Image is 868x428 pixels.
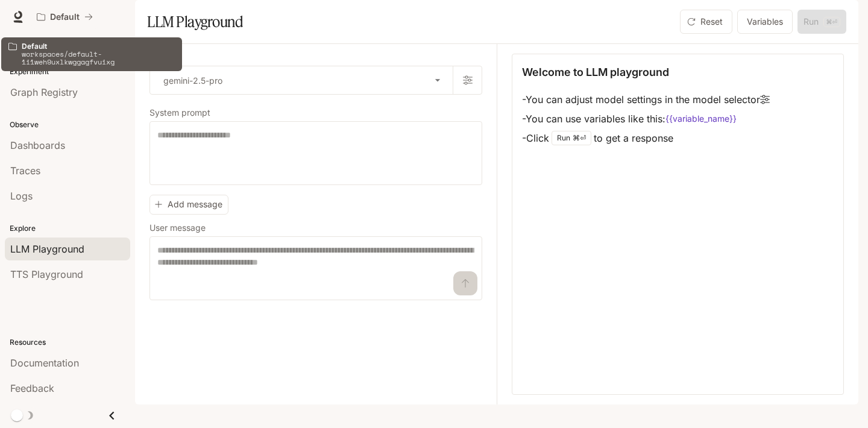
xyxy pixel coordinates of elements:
button: All workspaces [31,5,98,29]
div: gemini-2.5-pro [150,66,453,94]
div: Run [552,131,591,145]
button: Reset [680,10,732,34]
button: Add message [149,195,228,215]
p: workspaces/default-1i1weh9uxlkwggagfvuixg [22,50,175,66]
li: - You can use variables like this: [522,109,770,128]
p: Default [22,42,175,50]
p: System prompt [149,109,210,117]
p: Default [50,12,80,22]
code: {{variable_name}} [665,113,737,125]
h1: LLM Playground [147,10,243,34]
button: Variables [737,10,793,34]
li: - You can adjust model settings in the model selector [522,90,770,109]
li: - Click to get a response [522,128,770,148]
p: gemini-2.5-pro [163,74,222,87]
p: User message [149,224,206,232]
p: ⌘⏎ [573,134,586,142]
p: Welcome to LLM playground [522,64,669,80]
